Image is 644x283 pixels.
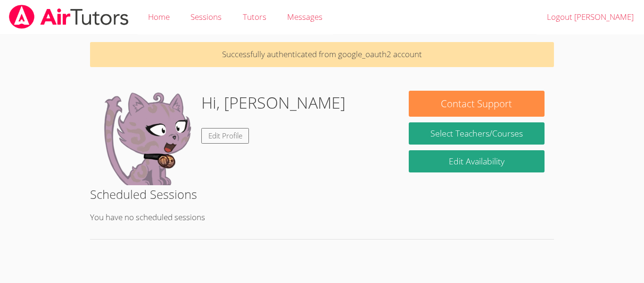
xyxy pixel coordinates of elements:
[409,91,545,117] button: Contact Support
[99,91,194,185] img: default.png
[201,128,249,144] a: Edit Profile
[409,150,545,172] a: Edit Availability
[287,11,322,22] span: Messages
[90,211,554,224] p: You have no scheduled sessions
[90,185,554,203] h2: Scheduled Sessions
[201,91,346,115] h1: Hi, [PERSON_NAME]
[90,42,554,67] p: Successfully authenticated from google_oauth2 account
[8,5,130,29] img: airtutors_banner-c4298cdbf04f3fff15de1276eac7730deb9818008684d7c2e4769d2f7ddbe033.png
[409,122,545,145] a: Select Teachers/Courses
